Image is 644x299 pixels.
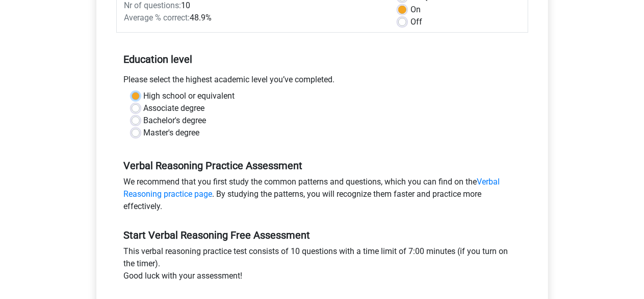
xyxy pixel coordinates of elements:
[117,12,391,24] div: 48.9%
[144,90,235,102] label: High school or equivalent
[144,102,205,114] label: Associate degree
[116,176,528,217] div: We recommend that you first study the common patterns and questions, which you can find on the . ...
[124,159,521,172] h5: Verbal Reasoning Practice Assessment
[410,4,421,16] label: On
[124,229,521,241] h5: Start Verbal Reasoning Free Assessment
[144,114,207,127] label: Bachelor's degree
[144,127,200,139] label: Master's degree
[124,49,521,70] h5: Education level
[410,16,422,28] label: Off
[116,74,528,90] div: Please select the highest academic level you’ve completed.
[124,13,190,22] span: Average % correct:
[124,1,182,10] span: Nr of questions:
[116,245,528,286] div: This verbal reasoning practice test consists of 10 questions with a time limit of 7:00 minutes (i...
